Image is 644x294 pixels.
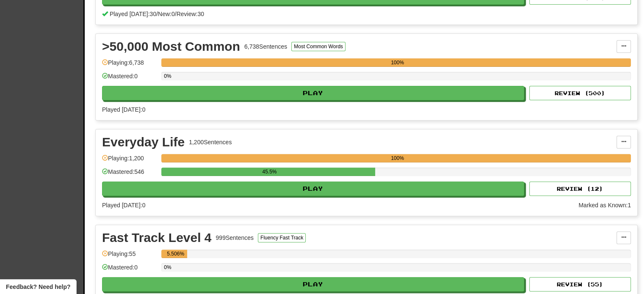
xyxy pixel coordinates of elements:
[177,11,204,17] span: Review: 30
[102,86,524,100] button: Play
[158,11,175,17] span: New: 0
[216,234,254,242] div: 999 Sentences
[164,250,187,258] div: 5.506%
[102,154,157,168] div: Playing: 1,200
[102,72,157,86] div: Mastered: 0
[6,283,70,291] span: Open feedback widget
[529,181,631,196] button: Review (12)
[102,40,240,53] div: >50,000 Most Common
[102,168,157,181] div: Mastered: 546
[102,231,212,244] div: Fast Track Level 4
[102,202,145,209] span: Played [DATE]: 0
[244,42,287,51] div: 6,738 Sentences
[164,58,631,67] div: 100%
[102,263,157,277] div: Mastered: 0
[175,11,177,17] span: /
[102,136,185,148] div: Everyday Life
[102,250,157,264] div: Playing: 55
[102,106,145,113] span: Played [DATE]: 0
[529,86,631,100] button: Review (500)
[156,11,158,17] span: /
[102,181,524,196] button: Play
[164,154,631,162] div: 100%
[189,138,232,146] div: 1,200 Sentences
[291,42,345,51] button: Most Common Words
[529,277,631,291] button: Review (55)
[110,11,156,17] span: Played [DATE]: 30
[102,58,157,72] div: Playing: 6,738
[578,201,631,209] div: Marked as Known: 1
[258,233,306,242] button: Fluency Fast Track
[102,277,524,291] button: Play
[164,168,375,176] div: 45.5%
